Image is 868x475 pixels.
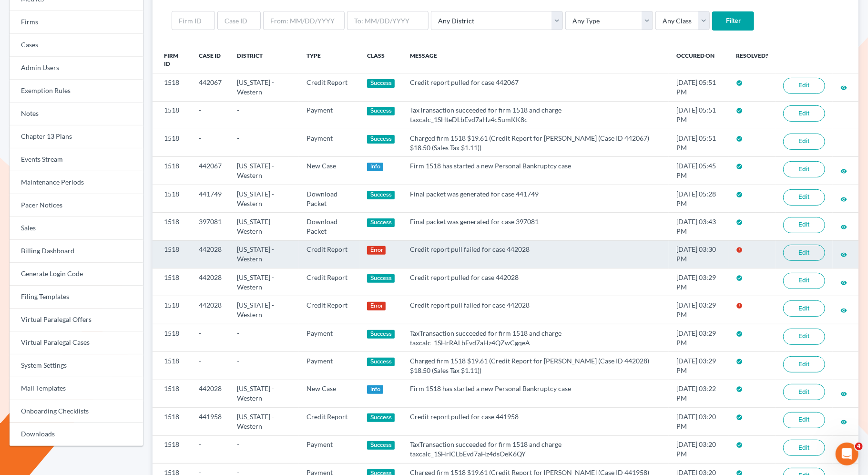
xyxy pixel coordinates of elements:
td: [DATE] 03:43 PM [669,213,728,240]
td: - [191,101,229,129]
td: 1518 [153,213,191,240]
a: Edit [783,384,825,400]
i: check_circle [736,80,743,86]
td: [DATE] 03:29 PM [669,296,728,324]
td: Credit report pull failed for case 442028 [402,296,669,324]
i: visibility [840,279,847,286]
a: Admin Users [10,57,143,80]
td: [DATE] 05:51 PM [669,73,728,101]
td: 1518 [153,129,191,157]
a: Edit [783,412,825,428]
i: check_circle [736,219,743,226]
a: Events Stream [10,148,143,171]
th: Firm ID [153,46,191,73]
td: [US_STATE] - Western [229,240,299,268]
a: Notes [10,103,143,125]
a: Sales [10,217,143,240]
i: check_circle [736,163,743,170]
div: Success [367,218,395,227]
td: 1518 [153,101,191,129]
td: 1518 [153,408,191,435]
td: 441958 [191,408,229,435]
a: Downloads [10,423,143,446]
a: Edit [783,440,825,456]
i: visibility [840,224,847,230]
td: 442028 [191,268,229,296]
td: Payment [299,101,360,129]
td: - [229,435,299,463]
i: check_circle [736,358,743,365]
a: Firms [10,11,143,34]
td: [DATE] 05:51 PM [669,101,728,129]
i: error [736,302,743,309]
a: System Settings [10,354,143,377]
i: visibility [840,251,847,258]
th: Resolved? [728,46,776,73]
div: Success [367,413,395,422]
div: Success [367,358,395,366]
a: Edit [783,300,825,317]
td: Final packet was generated for case 397081 [402,213,669,240]
a: Edit [783,105,825,122]
input: Case ID [217,11,261,30]
i: visibility [840,419,847,425]
td: Credit report pulled for case 442067 [402,73,669,101]
td: - [229,324,299,351]
th: Type [299,46,360,73]
td: 442028 [191,380,229,407]
td: Credit report pulled for case 441958 [402,408,669,435]
i: check_circle [736,275,743,281]
td: - [191,129,229,157]
a: Filing Templates [10,286,143,309]
td: 442028 [191,240,229,268]
td: 1518 [153,268,191,296]
td: 397081 [191,213,229,240]
div: Error [367,302,386,310]
i: visibility [840,84,847,91]
td: Payment [299,435,360,463]
th: District [229,46,299,73]
td: [DATE] 03:22 PM [669,380,728,407]
a: visibility [840,83,847,91]
a: visibility [840,195,847,203]
a: Exemption Rules [10,80,143,103]
a: Maintenance Periods [10,171,143,194]
td: [DATE] 05:51 PM [669,129,728,157]
th: Class [359,46,402,73]
input: To: MM/DD/YYYY [347,11,429,30]
input: Firm ID [172,11,215,30]
td: [DATE] 05:28 PM [669,185,728,212]
td: Download Packet [299,185,360,212]
i: visibility [840,391,847,397]
td: 1518 [153,157,191,185]
td: Credit Report [299,73,360,101]
th: Case ID [191,46,229,73]
div: Error [367,246,386,255]
input: Filter [712,11,754,31]
div: Success [367,441,395,450]
i: check_circle [736,442,743,448]
td: 1518 [153,73,191,101]
a: Edit [783,356,825,372]
td: TaxTransaction succeeded for firm 1518 and charge taxcalc_1SHteDLbEvd7aHz4c5umKK8c [402,101,669,129]
td: [US_STATE] - Western [229,380,299,407]
a: Edit [783,217,825,233]
td: Download Packet [299,213,360,240]
td: 1518 [153,380,191,407]
td: [US_STATE] - Western [229,185,299,212]
iframe: Intercom live chat [836,443,858,465]
a: Chapter 13 Plans [10,125,143,148]
div: Success [367,274,395,283]
td: [DATE] 03:30 PM [669,240,728,268]
td: [DATE] 05:45 PM [669,157,728,185]
td: Charged firm 1518 $19.61 (Credit Report for [PERSON_NAME] (Case ID 442028) $18.50 (Sales Tax $1.11)) [402,352,669,380]
td: New Case [299,380,360,407]
th: Message [402,46,669,73]
td: Payment [299,129,360,157]
a: Edit [783,78,825,94]
td: [US_STATE] - Western [229,408,299,435]
td: [DATE] 03:29 PM [669,268,728,296]
td: [US_STATE] - Western [229,73,299,101]
td: 1518 [153,296,191,324]
a: Edit [783,161,825,177]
